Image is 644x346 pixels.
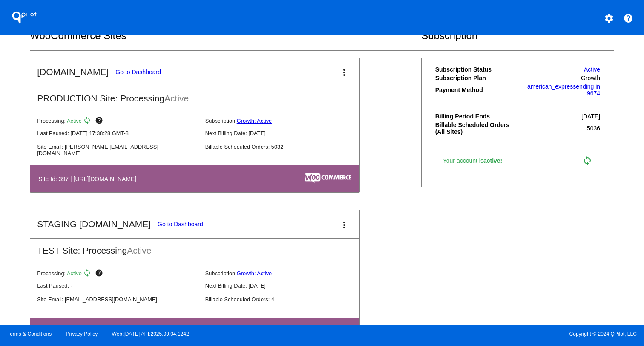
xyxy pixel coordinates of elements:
th: Billing Period Ends [435,112,518,120]
a: Web:[DATE] API:2025.09.04.1242 [112,331,189,337]
mat-icon: help [623,13,633,23]
a: Growth: Active [237,118,272,124]
th: Billable Scheduled Orders (All Sites) [435,121,518,136]
span: Active [67,118,82,124]
p: Subscription: [205,270,366,277]
h1: QPilot [7,9,41,26]
p: Next Billing Date: [DATE] [205,130,366,136]
mat-icon: sync [83,269,93,279]
span: Your account is [443,157,511,164]
p: Last Paused: - [37,283,198,289]
a: Privacy Policy [66,331,98,337]
mat-icon: help [95,116,105,127]
p: Processing: [37,269,198,279]
th: Payment Method [435,83,518,97]
p: Billable Scheduled Orders: 4 [205,296,366,303]
h2: STAGING [DOMAIN_NAME] [37,219,151,229]
span: american_express [527,83,576,90]
a: american_expressending in 9674 [527,83,600,97]
span: [DATE] [581,113,600,120]
p: Next Billing Date: [DATE] [205,283,366,289]
h2: PRODUCTION Site: Processing [30,86,359,104]
mat-icon: settings [604,13,614,23]
th: Subscription Plan [435,74,518,82]
p: Billable Scheduled Orders: 5032 [205,144,366,150]
a: Go to Dashboard [158,221,203,228]
span: Active [127,245,151,255]
mat-icon: sync [83,116,93,127]
p: Site Email: [PERSON_NAME][EMAIL_ADDRESS][DOMAIN_NAME] [37,144,198,156]
span: Active [67,270,82,277]
p: Processing: [37,116,198,127]
th: Subscription Status [435,66,518,73]
a: Terms & Conditions [7,331,52,337]
span: 5036 [587,125,600,132]
h2: [DOMAIN_NAME] [37,67,109,77]
p: Subscription: [205,118,366,124]
span: active! [483,157,506,164]
span: Copyright © 2024 QPilot, LLC [329,331,637,337]
span: Active [164,93,189,103]
h2: WooCommerce Sites [30,30,421,42]
h2: TEST Site: Processing [30,239,359,256]
p: Last Paused: [DATE] 17:38:28 GMT-8 [37,130,198,136]
span: Growth [581,75,600,81]
a: Growth: Active [237,270,272,277]
mat-icon: sync [582,156,592,166]
mat-icon: more_vert [339,220,349,230]
p: Site Email: [EMAIL_ADDRESS][DOMAIN_NAME] [37,296,198,303]
mat-icon: help [95,269,105,279]
a: Your account isactive! sync [434,151,601,170]
a: Go to Dashboard [115,69,161,75]
mat-icon: more_vert [339,67,349,78]
img: c53aa0e5-ae75-48aa-9bee-956650975ee5 [305,173,351,183]
h4: Site Id: 397 | [URL][DOMAIN_NAME] [38,176,141,182]
a: Active [584,66,600,73]
h2: Subscription [421,30,614,42]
